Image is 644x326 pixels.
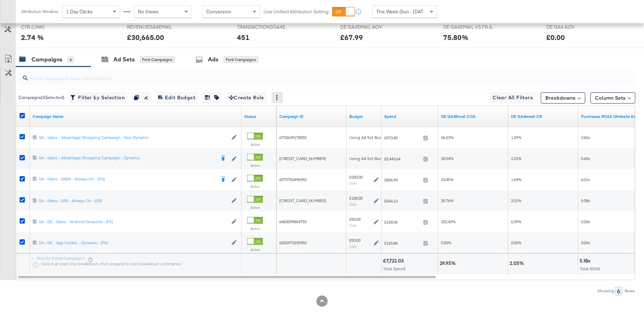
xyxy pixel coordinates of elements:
[247,142,263,147] label: Active
[349,114,379,119] a: The maximum amount you're willing to spend on your ads, on average each day or over the lifetime ...
[72,93,125,102] span: Filter by Selection
[279,198,326,203] span: [CREDIT_CARD_NUMBER]
[127,32,164,42] div: £30,665.00
[264,8,329,15] label: Use Unified Attribution Setting:
[546,32,565,42] div: £0.00
[441,135,454,140] span: 56.23%
[384,219,420,225] span: £168.06
[349,174,363,180] div: £200.00
[384,135,420,140] span: £573.40
[349,238,360,243] div: £50.00
[490,92,535,104] button: Clear All Filters
[39,176,216,182] div: SA - Sales - DABA - Always On - (PS)
[511,198,521,203] span: 2.01%
[39,155,216,162] a: SA - Sales - Advantage Shopping Campaign - Dynamic
[21,32,44,42] div: 2.74 %
[443,24,496,31] span: DE GA4EMAIL VS FB ATT
[224,56,258,63] div: for 6 Campaigns
[208,55,218,64] div: Ads
[581,198,590,203] span: 5.08x
[28,68,579,82] input: Search Campaigns by Name, ID or Objective
[279,219,307,224] span: 6483099854750
[441,177,454,182] span: 23.45%
[546,24,599,31] span: DE GA4 AOV
[376,8,429,15] span: This Week (Sun - [DATE])
[511,219,521,224] span: 0.39%
[441,156,454,161] span: 28.54%
[492,93,533,102] span: Clear All Filters
[597,288,615,293] div: Showing:
[237,24,289,31] span: TRANSACTIONSGA4EMAIL
[349,156,388,161] div: Using Ad Set Budget
[227,92,266,103] button: Create Rule
[511,240,521,245] span: 0.00%
[441,240,451,245] span: 0.00%
[127,24,180,31] span: REVENUEGA4EMAIL
[39,155,216,161] div: SA - Sales - Advantage Shopping Campaign - Dynamic
[39,135,228,141] a: SA - Sales - Advantage Shopping Campaign - Non Dynamic
[511,177,521,182] span: 1.69%
[590,92,635,104] button: Column Sets
[581,240,590,245] span: 0.00x
[21,24,73,31] span: CTR (LINK)
[247,184,263,189] label: Active
[349,181,357,185] sub: Daily
[383,266,405,271] span: Total Spend
[580,258,593,264] div: 5.18x
[441,219,456,224] span: 322.43%
[441,114,505,119] a: DE NET COS GA4Email
[511,114,575,119] a: DE GA4email CR
[66,8,93,15] span: 1 Day Clicks
[138,8,159,15] span: No Views
[21,9,59,14] div: Attribution Window:
[349,135,388,140] div: Using Ad Set Budget
[279,177,307,182] span: 6575750496950
[39,240,228,246] a: SA - DE - App Installs - Dynamic - (PS)
[156,92,197,103] button: Edit Budget
[31,55,62,64] div: Campaigns
[384,156,420,161] span: £5,443.64
[581,156,590,161] span: 5.65x
[39,135,228,140] div: SA - Sales - Advantage Shopping Campaign - Non Dynamic
[279,114,344,119] a: Your campaign ID.
[580,266,600,271] span: Total ROAS
[70,92,127,103] button: Filter by Selection
[349,244,357,248] sub: Daily
[511,135,521,140] span: 1.29%
[581,177,590,182] span: 6.01x
[349,217,360,222] div: £50.00
[581,219,590,224] span: 0.00x
[349,223,357,227] sub: Daily
[340,24,393,31] span: DE GA4EMAIL AOV
[615,287,622,295] div: 6
[140,56,175,63] div: for 6 Campaigns
[33,114,239,119] a: Your campaign name.
[349,195,363,201] div: £180.00
[247,247,263,252] label: Active
[39,219,228,225] a: SA - DE - Sales - Android Deeplink - (PS)
[39,198,228,204] div: SA - Sales - DPA - Always On - (SR)
[19,94,64,101] div: Campaigns ( 6 Selected)
[237,32,250,42] div: 451
[384,114,435,119] a: The total amount spent to date.
[384,240,420,246] span: £165.86
[541,92,585,104] button: Breakdowns
[247,163,263,168] label: Active
[247,205,263,210] label: Active
[247,226,263,231] label: Active
[511,156,521,161] span: 2.22%
[624,288,635,293] div: Rows
[206,8,231,15] span: Conversion
[349,202,357,206] sub: Daily
[68,56,74,63] div: 6
[581,135,590,140] span: 2.65x
[440,260,458,267] div: 29.95%
[340,32,363,42] div: £67.99
[279,135,307,140] span: 6733639178550
[443,32,468,42] div: 75.80%
[244,114,274,119] a: Shows the current state of your Ad Campaign.
[510,260,526,267] div: 2.05%
[384,198,420,204] span: £564.13
[279,240,307,245] span: 6255473235950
